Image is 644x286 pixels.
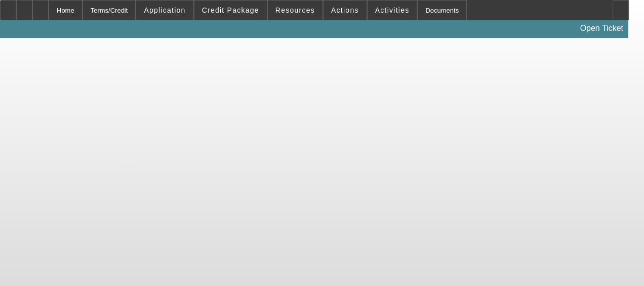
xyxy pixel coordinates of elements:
[202,6,259,14] span: Credit Package
[324,1,367,20] button: Actions
[268,1,323,20] button: Resources
[375,6,410,14] span: Activities
[331,6,359,14] span: Actions
[368,1,417,20] button: Activities
[194,1,267,20] button: Credit Package
[136,1,193,20] button: Application
[275,6,315,14] span: Resources
[576,20,627,37] a: Open Ticket
[144,6,185,14] span: Application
